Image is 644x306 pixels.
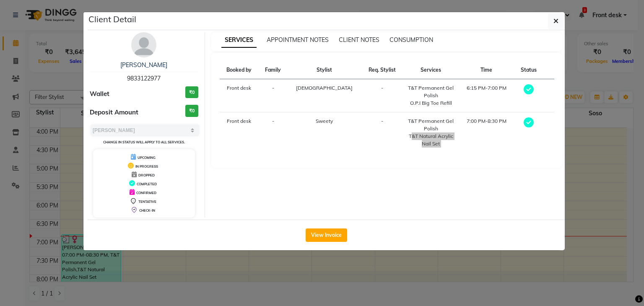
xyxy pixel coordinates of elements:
span: SERVICES [221,33,257,48]
span: Sweety [316,118,333,124]
div: T&T Permanent Gel Polish [408,84,454,99]
th: Booked by [220,61,259,79]
td: 7:00 PM-8:30 PM [459,112,514,153]
img: avatar [131,32,156,57]
h3: ₹0 [185,86,198,99]
span: CONSUMPTION [390,36,433,44]
td: Front desk [220,112,259,153]
td: - [361,112,403,153]
span: Wallet [90,89,109,99]
span: APPOINTMENT NOTES [267,36,329,44]
span: COMPLETED [137,182,157,186]
td: 6:15 PM-7:00 PM [459,79,514,112]
th: Stylist [288,61,362,79]
button: View Invoice [306,228,347,242]
span: DROPPED [138,173,155,177]
span: UPCOMING [138,156,156,160]
div: O.P.I Big Toe Refill [408,99,454,107]
th: Family [259,61,288,79]
span: Deposit Amount [90,108,138,117]
td: - [259,79,288,112]
a: [PERSON_NAME] [120,61,167,69]
td: - [259,112,288,153]
h5: Client Detail [88,13,136,26]
th: Time [459,61,514,79]
span: [DEMOGRAPHIC_DATA] [296,85,353,91]
div: T&T Natural Acrylic Nail Set [408,132,454,148]
span: CHECK-IN [139,208,155,213]
h3: ₹0 [185,105,198,117]
span: CLIENT NOTES [339,36,379,44]
small: Change in status will apply to all services. [103,140,185,144]
span: IN PROGRESS [135,164,158,169]
span: CONFIRMED [136,191,156,195]
span: TENTATIVE [138,200,156,204]
td: Front desk [220,79,259,112]
th: Services [403,61,459,79]
td: - [361,79,403,112]
div: T&T Permanent Gel Polish [408,117,454,132]
th: Status [514,61,543,79]
span: 9833122977 [127,75,161,82]
th: Req. Stylist [361,61,403,79]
